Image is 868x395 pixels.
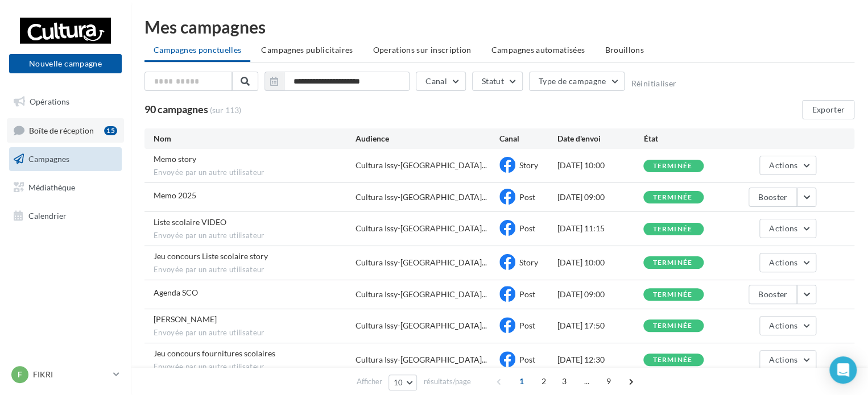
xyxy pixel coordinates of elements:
span: Actions [769,355,797,364]
span: 90 campagnes [144,103,208,115]
span: 9 [600,372,618,390]
button: Booster [749,188,797,207]
span: Story [519,160,538,170]
div: [DATE] 09:00 [557,192,643,203]
span: Afficher [357,376,382,387]
button: Actions [759,350,816,369]
button: Exporter [802,100,854,119]
a: Médiathèque [7,176,124,199]
span: Agenda SCO [154,288,198,297]
span: Memo story [154,154,196,164]
span: Jeu concours fournitures scolaires [154,348,275,358]
button: Statut [472,72,523,91]
span: (sur 113) [210,105,241,116]
button: Nouvelle campagne [9,54,122,73]
div: [DATE] 12:30 [557,354,643,365]
button: Canal [416,72,466,91]
button: Actions [759,253,816,272]
span: Actions [769,160,797,170]
span: Envoyée par un autre utilisateur [154,362,356,372]
span: 10 [394,378,403,387]
div: [DATE] 17:50 [557,320,643,331]
div: Mes campagnes [144,18,854,35]
span: Liste scolaire VIDEO [154,217,226,227]
a: Opérations [7,90,124,114]
button: Actions [759,219,816,238]
div: État [643,133,730,144]
span: Post [519,223,535,233]
span: Envoyée par un autre utilisateur [154,168,356,178]
span: Cultura Issy-[GEOGRAPHIC_DATA]... [356,354,487,365]
div: terminée [652,322,692,330]
button: 10 [388,375,418,390]
span: Campagnes [28,154,69,164]
div: Canal [499,133,557,144]
span: Brouillons [605,45,644,55]
div: [DATE] 11:15 [557,223,643,234]
div: [DATE] 10:00 [557,257,643,268]
span: Cultura Issy-[GEOGRAPHIC_DATA]... [356,192,487,203]
button: Booster [749,285,797,304]
div: terminée [652,226,692,233]
span: résultats/page [423,376,470,387]
div: [DATE] 09:00 [557,289,643,300]
span: Post [519,192,535,202]
span: Jeu concours Liste scolaire story [154,251,268,261]
span: Envoyée par un autre utilisateur [154,231,356,241]
button: Type de campagne [529,72,625,91]
div: [DATE] 10:00 [557,160,643,171]
div: terminée [652,356,692,364]
div: Audience [356,133,499,144]
div: terminée [652,194,692,201]
span: Campagnes publicitaires [261,45,353,55]
span: Actions [769,257,797,267]
span: Actions [769,321,797,330]
span: Calendrier [28,210,67,220]
span: Médiathèque [28,182,75,192]
span: Post [519,321,535,330]
span: Sabrina Carpenter [154,314,217,324]
span: Story [519,257,538,267]
div: Open Intercom Messenger [829,356,857,384]
a: Campagnes [7,147,124,171]
div: 15 [104,126,117,135]
p: FIKRI [33,369,109,380]
span: 3 [555,372,573,390]
a: Calendrier [7,204,124,228]
span: Cultura Issy-[GEOGRAPHIC_DATA]... [356,257,487,268]
div: terminée [652,259,692,267]
button: Réinitialiser [631,79,676,88]
span: Envoyée par un autre utilisateur [154,328,356,338]
div: Nom [154,133,356,144]
span: Cultura Issy-[GEOGRAPHIC_DATA]... [356,160,487,171]
span: Campagnes automatisées [491,45,585,55]
span: Cultura Issy-[GEOGRAPHIC_DATA]... [356,223,487,234]
a: F FIKRI [9,364,122,385]
button: Actions [759,156,816,175]
span: ... [577,372,596,390]
span: Operations sur inscription [373,45,471,55]
span: Cultura Issy-[GEOGRAPHIC_DATA]... [356,320,487,331]
span: Boîte de réception [29,125,94,135]
span: Memo 2025 [154,190,196,200]
span: F [18,369,22,380]
div: Date d'envoi [557,133,643,144]
span: Post [519,355,535,364]
button: Actions [759,316,816,335]
span: Opérations [30,97,69,106]
span: Post [519,289,535,299]
a: Boîte de réception15 [7,118,124,143]
span: Envoyée par un autre utilisateur [154,265,356,275]
span: 1 [512,372,531,390]
div: terminée [652,291,692,298]
div: terminée [652,163,692,170]
span: 2 [535,372,553,390]
span: Actions [769,223,797,233]
span: Cultura Issy-[GEOGRAPHIC_DATA]... [356,289,487,300]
